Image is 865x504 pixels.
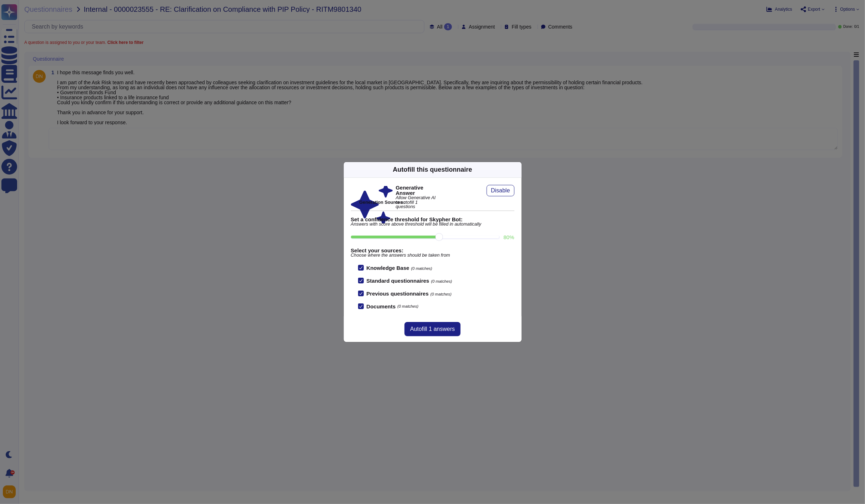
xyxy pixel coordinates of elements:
[393,165,472,175] div: Autofill this questionnaire
[431,292,452,296] span: (0 matches)
[411,266,432,271] span: (0 matches)
[396,185,438,196] b: Generative Answer
[351,253,514,258] span: Choose where the answers should be taken from
[431,279,452,283] span: (0 matches)
[351,222,514,227] span: Answers with score above threshold will be filled in automatically
[367,304,396,309] b: Documents
[367,291,429,297] b: Previous questionnaires
[404,322,461,336] button: Autofill 1 answers
[367,265,409,271] b: Knowledge Base
[491,188,510,193] span: Disable
[396,196,438,209] span: Allow Generative AI to autofill 1 questions
[359,200,406,205] b: Generation Sources :
[487,185,514,196] button: Disable
[410,326,455,332] span: Autofill 1 answers
[367,278,429,284] b: Standard questionnaires
[351,248,514,253] b: Select your sources:
[397,304,418,308] span: (0 matches)
[503,235,514,240] label: 80 %
[351,217,514,222] b: Set a confidence threshold for Skypher Bot:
